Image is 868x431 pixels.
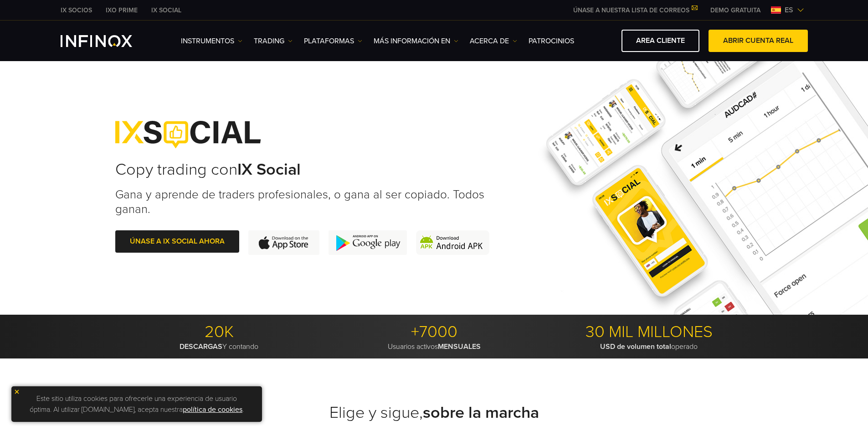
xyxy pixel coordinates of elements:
[709,30,808,52] a: ABRIR CUENTA REAL
[248,230,319,255] img: App Store icon
[14,389,20,395] img: yellow close icon
[438,342,481,351] strong: MENSUALES
[545,342,753,351] p: operado
[781,5,797,16] span: es
[304,36,362,47] a: PLATAFORMAS
[54,5,99,15] a: INFINOX
[115,230,239,253] a: ÚNASE A IX SOCIAL AHORA
[374,36,458,47] a: Más información en
[330,322,538,342] p: +7000
[16,391,257,417] p: Este sitio utiliza cookies para ofrecerle una experiencia de usuario óptima. Al utilizar [DOMAIN_...
[423,403,539,422] strong: sobre la marcha
[180,342,222,351] strong: DESCARGAS
[61,35,154,47] a: INFINOX Logo
[183,405,242,414] a: política de cookies
[254,36,293,47] a: TRADING
[181,36,242,47] a: Instrumentos
[144,5,188,15] a: INFINOX
[704,5,767,15] a: INFINOX MENU
[545,322,753,342] p: 30 MIL MILLONES
[237,160,301,179] strong: IX Social
[529,36,574,47] a: Patrocinios
[115,322,324,342] p: 20K
[115,160,490,180] h2: Copy trading con
[470,36,517,47] a: ACERCA DE
[115,342,324,351] p: Y contando
[566,6,704,14] a: ÚNASE A NUESTRA LISTA DE CORREOS
[99,5,144,15] a: INFINOX
[329,230,407,255] img: Play Store icon
[115,187,490,216] h3: Gana y aprende de traders profesionales, o gana al ser copiado. Todos ganan.
[275,403,594,423] h2: Elige y sigue,
[621,30,699,52] a: AREA CLIENTE
[330,342,538,351] p: Usuarios activos
[600,342,671,351] strong: USD de volumen total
